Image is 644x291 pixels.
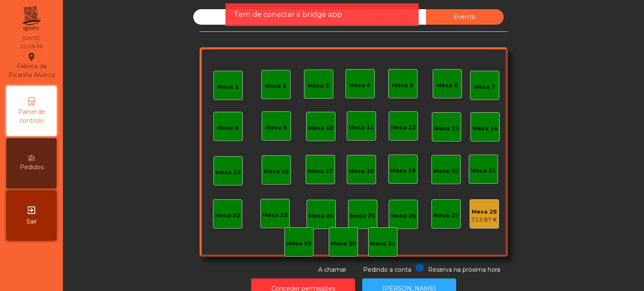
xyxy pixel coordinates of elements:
div: Mesa 26 [391,212,416,220]
div: Mesa 13 [434,124,459,133]
i: exit_to_app [26,205,36,215]
span: Tem de conectar a bridge app [234,9,342,20]
span: Pedidos [20,163,44,172]
div: Mesa 12 [391,124,416,132]
div: 22:59:56 [20,43,43,50]
img: qpiato [21,4,42,33]
div: Mesa 18 [349,167,374,175]
span: Painel de controlo [8,108,55,125]
div: Fabrica da Picanha Alverca [7,52,56,80]
div: Mesa 22 [215,211,240,220]
div: Mesa 31 [370,239,395,248]
div: Mesa 5 [392,81,413,90]
div: Evento [426,9,504,25]
div: Mesa 8 [217,124,239,132]
div: Mesa 19 [390,167,415,175]
i: location_on [26,52,36,62]
span: Reserva na próxima hora [428,266,500,273]
div: 713.87 € [471,216,497,224]
div: Mesa 14 [473,124,498,133]
span: Sair [26,217,37,226]
div: Mesa 6 [436,81,458,90]
div: Mesa 16 [264,167,289,176]
div: Mesa 1 [217,83,239,91]
div: Mesa 7 [474,83,495,91]
div: Mesa 27 [434,211,459,220]
div: Mesa 9 [265,124,287,132]
div: Mesa 24 [309,212,334,220]
div: Mesa 29 [286,239,312,248]
div: Mesa 15 [216,168,241,177]
div: Mesa 30 [331,239,356,248]
div: Mesa 23 [262,211,288,219]
div: Mesa 21 [471,167,496,175]
div: Mesa 4 [349,81,371,90]
div: Mesa 3 [308,82,329,90]
span: Pedindo a conta [363,266,411,273]
div: Mesa 17 [308,167,333,175]
div: [DATE] [23,34,40,42]
div: Mesa 10 [308,124,333,132]
div: Sala [193,9,271,25]
div: Mesa 25 [350,212,375,220]
div: Mesa 2 [265,82,286,90]
div: Mesa 20 [434,167,459,175]
div: Mesa 11 [349,124,374,132]
span: A chamar [318,266,346,273]
div: Mesa 28 [471,208,497,216]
